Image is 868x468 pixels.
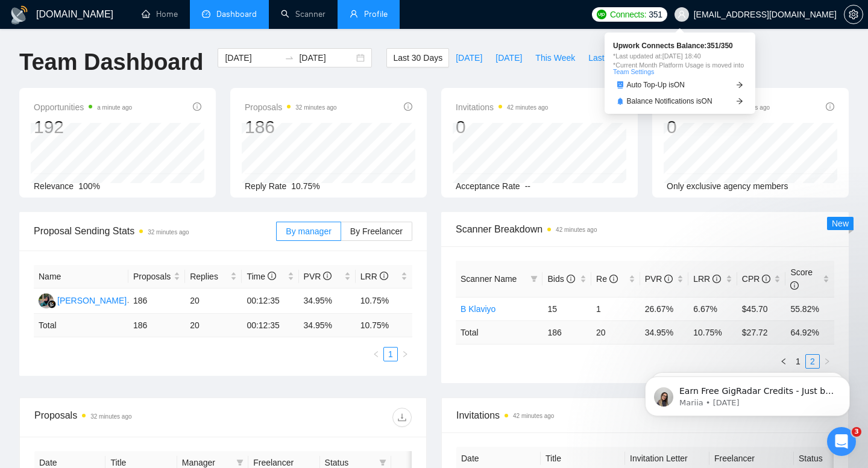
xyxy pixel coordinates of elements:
[142,9,178,19] a: homeHome
[852,427,861,437] span: 3
[34,223,276,239] span: Proposal Sending Stats
[369,347,383,361] li: Previous Page
[242,289,298,314] td: 00:12:35
[456,116,548,139] div: 0
[202,10,210,18] span: dashboard
[190,270,228,283] span: Replies
[379,459,386,466] span: filter
[762,275,770,283] span: info-circle
[350,9,388,19] a: userProfile
[456,100,548,114] span: Invitations
[542,297,591,320] td: 15
[613,62,747,75] span: *Current Month Platform Usage is moved into
[19,48,203,76] h1: Team Dashboard
[193,102,201,111] span: info-circle
[645,274,673,284] span: PVR
[392,408,412,427] button: download
[52,35,208,332] span: Earn Free GigRadar Credits - Just by Sharing Your Story! 💬 Want more credits for sending proposal...
[613,53,747,60] span: *Last updated at: [DATE] 18:40
[356,314,412,337] td: 10.75 %
[640,297,689,320] td: 26.67%
[693,274,721,284] span: LRR
[216,9,257,19] span: Dashboard
[128,289,185,314] td: 186
[456,222,834,237] span: Scanner Breakdown
[530,275,538,282] span: filter
[185,265,242,289] th: Replies
[688,320,737,344] td: 10.75 %
[57,294,127,307] div: [PERSON_NAME]
[285,53,294,63] span: to
[844,10,863,19] span: setting
[591,320,640,344] td: 20
[380,272,388,280] span: info-circle
[34,181,74,191] span: Relevance
[299,51,354,64] input: End date
[712,275,721,283] span: info-circle
[285,53,294,63] span: swap-right
[456,320,542,344] td: Total
[369,347,383,361] button: left
[627,81,685,89] span: Auto Top-Up is ON
[128,314,185,337] td: 186
[609,275,618,283] span: info-circle
[291,181,319,191] span: 10.75%
[844,10,863,19] a: setting
[556,226,597,233] time: 42 minutes ago
[567,275,575,283] span: info-circle
[97,104,132,111] time: a minute ago
[826,102,834,111] span: info-circle
[185,289,242,314] td: 20
[128,265,185,289] th: Proposals
[649,8,662,21] span: 351
[295,104,336,111] time: 32 minutes ago
[393,413,411,422] span: download
[489,48,529,67] button: [DATE]
[393,51,442,64] span: Last 30 Days
[360,272,388,281] span: LRR
[245,116,337,139] div: 186
[736,81,743,89] span: arrow-right
[507,104,548,111] time: 42 minutes ago
[398,347,412,361] li: Next Page
[299,289,356,314] td: 34.95%
[591,297,640,320] td: 1
[247,272,275,281] span: Time
[304,272,332,281] span: PVR
[495,51,522,64] span: [DATE]
[613,68,654,75] a: Team Settings
[529,48,582,67] button: This Week
[225,51,280,64] input: Start date
[596,274,618,284] span: Re
[34,314,128,337] td: Total
[90,413,131,420] time: 32 minutes ago
[456,408,834,423] span: Invitations
[844,5,863,24] button: setting
[627,98,712,105] span: Balance Notifications is ON
[667,116,770,139] div: 0
[525,181,530,191] span: --
[664,275,673,283] span: info-circle
[736,98,743,105] span: arrow-right
[613,95,747,108] a: bellBalance Notifications isONarrow-right
[299,314,356,337] td: 34.95 %
[688,297,737,320] td: 6.67%
[34,116,132,139] div: 192
[48,300,56,308] img: gigradar-bm.png
[350,226,403,236] span: By Freelancer
[742,274,770,284] span: CPR
[401,351,409,358] span: right
[667,181,788,191] span: Only exclusive agency members
[542,320,591,344] td: 186
[78,181,100,191] span: 100%
[513,413,554,419] time: 42 minutes ago
[384,348,397,361] a: 1
[34,408,223,427] div: Proposals
[286,226,331,236] span: By manager
[785,320,834,344] td: 64.92 %
[386,48,449,67] button: Last 30 Days
[547,274,574,284] span: Bids
[461,304,495,314] a: B Klaviyo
